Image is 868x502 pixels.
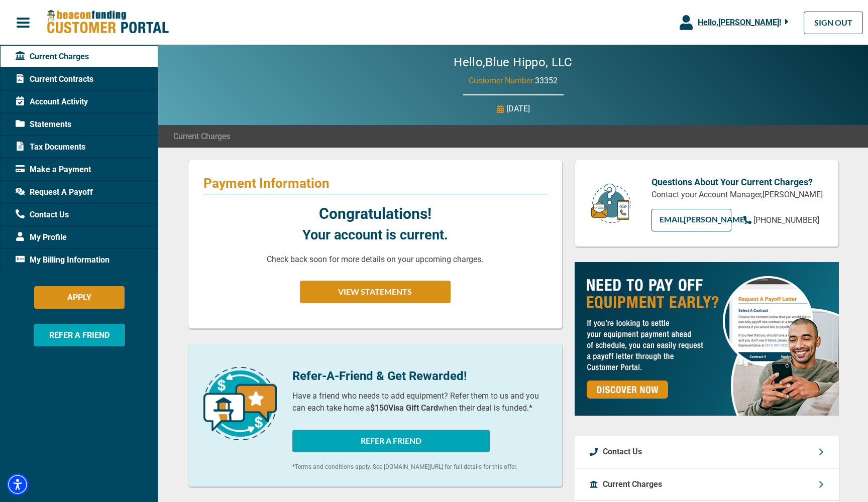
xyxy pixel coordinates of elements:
p: Questions About Your Current Charges? [652,175,823,189]
div: Accessibility Menu [7,473,29,495]
span: My Profile [16,231,67,243]
img: refer-a-friend-icon.png [203,367,277,440]
span: My Billing Information [16,254,110,266]
span: Current Charges [16,51,89,63]
span: Make a Payment [16,164,91,176]
p: Your account is current. [302,225,448,245]
span: Contact Us [16,209,69,221]
a: SIGN OUT [804,12,863,34]
p: Have a friend who needs to add equipment? Refer them to us and you can each take home a when thei... [292,390,547,414]
button: REFER A FRIEND [292,430,490,452]
span: Customer Number: [469,76,535,85]
h2: Hello, Blue Hippo, LLC [423,55,603,70]
span: [PHONE_NUMBER] [753,215,819,225]
p: [DATE] [506,103,530,115]
b: $150 Visa Gift Card [370,403,438,413]
button: REFER A FRIEND [34,324,125,346]
span: Request A Payoff [16,186,93,198]
p: Check back soon for more details on your upcoming charges. [267,254,483,266]
p: Payment Information [203,175,547,191]
button: VIEW STATEMENTS [300,281,451,303]
span: Hello, [PERSON_NAME] ! [698,18,781,27]
img: customer-service.png [588,183,633,224]
p: Current Charges [603,478,662,490]
img: Beacon Funding Customer Portal Logo [46,10,169,35]
a: [PHONE_NUMBER] [743,214,819,226]
img: payoff-ad-px.jpg [575,262,839,416]
p: Contact your Account Manager, [PERSON_NAME] [652,189,823,201]
span: Current Charges [173,131,230,143]
p: *Terms and conditions apply. See [DOMAIN_NAME][URL] for full details for this offer. [292,462,547,471]
button: APPLY [34,286,125,309]
p: Refer-A-Friend & Get Rewarded! [292,367,547,385]
p: Contact Us [603,446,642,458]
span: Statements [16,118,71,131]
a: EMAIL[PERSON_NAME] [652,209,731,231]
span: 33352 [535,76,558,85]
span: Current Contracts [16,73,93,85]
span: Tax Documents [16,141,85,153]
p: Congratulations! [319,202,431,225]
span: Account Activity [16,96,88,108]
